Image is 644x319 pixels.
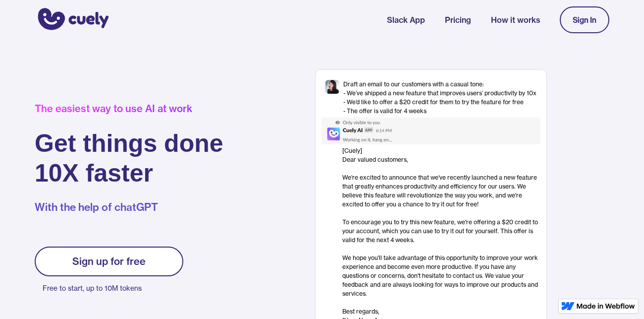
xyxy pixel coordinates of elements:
[35,1,109,38] a: home
[35,103,223,115] div: The easiest way to use AI at work
[343,80,537,116] div: Draft an email to our customers with a casual tone: - We’ve shipped a new feature that improves u...
[560,6,609,33] a: Sign In
[43,281,183,295] p: Free to start, up to 10M tokens
[35,128,223,188] h1: Get things done 10X faster
[491,14,540,26] a: How it works
[72,255,146,267] div: Sign up for free
[573,15,596,24] div: Sign In
[577,303,635,309] img: Made in Webflow
[35,247,183,276] a: Sign up for free
[35,200,223,215] p: With the help of chatGPT
[387,14,425,26] a: Slack App
[445,14,471,26] a: Pricing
